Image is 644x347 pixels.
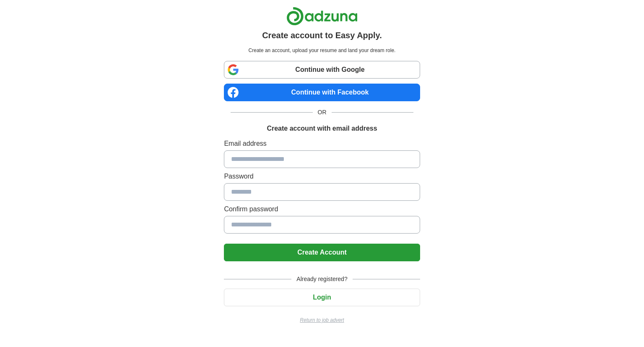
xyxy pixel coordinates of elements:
p: Create an account, upload your resume and land your dream role. [226,47,418,54]
a: Login [224,294,420,301]
h1: Create account with email address [267,124,377,134]
label: Confirm password [224,204,420,214]
button: Create Account [224,244,420,261]
a: Continue with Google [224,61,420,79]
button: Login [224,289,420,306]
span: Already registered? [291,275,352,284]
a: Continue with Facebook [224,84,420,101]
img: Adzuna logo [286,7,358,26]
span: OR [313,108,332,117]
h1: Create account to Easy Apply. [262,29,382,42]
a: Return to job advert [224,316,420,324]
label: Email address [224,139,420,149]
label: Password [224,171,420,181]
